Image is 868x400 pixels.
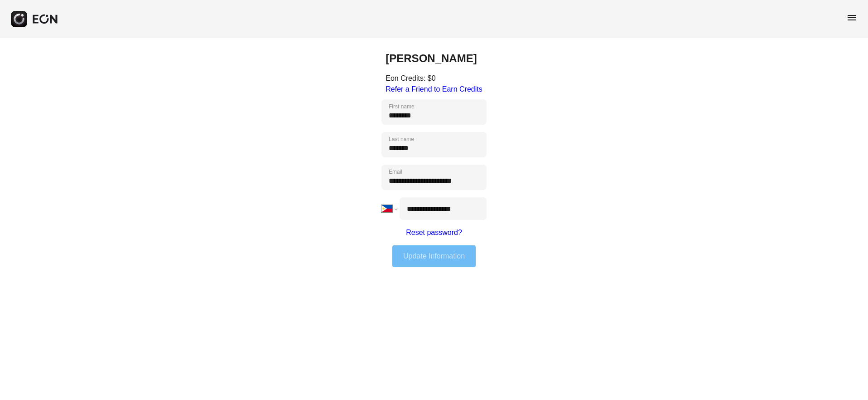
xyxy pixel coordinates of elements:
a: Refer a Friend to Earn Credits [386,85,482,93]
h2: [PERSON_NAME] [386,51,482,66]
label: First name [389,103,415,110]
label: Email [389,168,402,176]
label: Last name [389,136,414,143]
span: menu [846,12,857,23]
div: Eon Credits: $0 [386,73,482,84]
a: Reset password? [406,227,462,238]
button: Update Information [392,245,476,267]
